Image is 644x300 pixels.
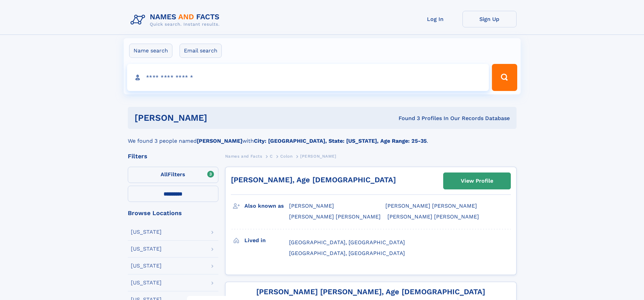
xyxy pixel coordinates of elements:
span: [PERSON_NAME] [PERSON_NAME] [289,213,381,220]
div: We found 3 people named with . [128,129,517,145]
h3: Lived in [244,235,289,246]
span: [PERSON_NAME] [300,154,336,159]
span: Colon [280,154,292,159]
a: View Profile [444,173,510,189]
div: [US_STATE] [131,280,162,285]
a: [PERSON_NAME], Age [DEMOGRAPHIC_DATA] [231,176,396,184]
b: City: [GEOGRAPHIC_DATA], State: [US_STATE], Age Range: 25-35 [254,138,427,144]
img: Logo Names and Facts [128,11,225,29]
h1: [PERSON_NAME] [135,114,303,122]
span: [PERSON_NAME] [PERSON_NAME] [385,203,477,209]
div: Filters [128,153,218,159]
span: [GEOGRAPHIC_DATA], [GEOGRAPHIC_DATA] [289,250,405,256]
div: View Profile [461,173,493,189]
label: Filters [128,167,218,183]
a: [PERSON_NAME] [PERSON_NAME], Age [DEMOGRAPHIC_DATA] [256,287,485,296]
span: [PERSON_NAME] [289,203,334,209]
input: search input [127,64,489,91]
div: [US_STATE] [131,263,162,269]
div: [US_STATE] [131,246,162,252]
span: All [161,171,168,178]
label: Email search [180,44,222,58]
a: Names and Facts [225,152,262,160]
div: Found 3 Profiles In Our Records Database [303,115,510,122]
button: Search Button [492,64,517,91]
a: Colon [280,152,292,160]
b: [PERSON_NAME] [197,138,242,144]
span: [GEOGRAPHIC_DATA], [GEOGRAPHIC_DATA] [289,239,405,246]
a: C [270,152,273,160]
label: Name search [129,44,172,58]
a: Log In [408,11,462,27]
span: [PERSON_NAME] [PERSON_NAME] [387,213,479,220]
div: Browse Locations [128,210,218,216]
span: C [270,154,273,159]
a: Sign Up [462,11,517,27]
div: [US_STATE] [131,229,162,235]
h3: Also known as [244,200,289,212]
